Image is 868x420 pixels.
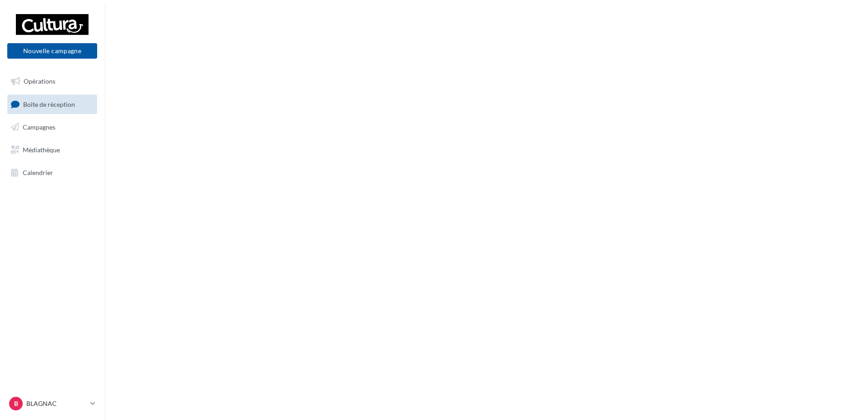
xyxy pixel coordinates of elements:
a: Médiathèque [5,140,99,160]
span: Calendrier [23,168,53,176]
span: Campagnes [23,123,55,131]
a: Opérations [5,72,99,91]
button: Nouvelle campagne [7,43,97,59]
a: Boîte de réception [5,95,99,114]
p: BLAGNAC [26,399,87,408]
span: Opérations [24,77,55,85]
a: Calendrier [5,163,99,182]
span: Boîte de réception [23,100,75,108]
span: B [14,399,18,408]
a: B BLAGNAC [7,395,97,412]
a: Campagnes [5,118,99,137]
span: Médiathèque [23,146,60,154]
